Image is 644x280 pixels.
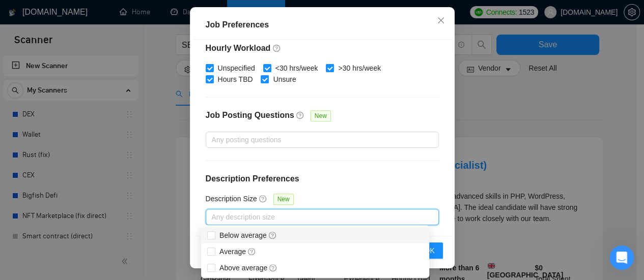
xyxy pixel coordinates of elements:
div: Отправить сообщениеОбычно мы отвечаем в течение менее минуты [10,86,193,135]
p: Чем мы можем помочь? [20,39,183,73]
div: ✅ How To: Connect your agency to [DOMAIN_NAME] [15,169,189,199]
span: question-circle [273,44,281,52]
span: Hours TBD [214,74,257,85]
span: Below average [219,231,277,239]
span: question-circle [259,195,267,203]
span: question-circle [248,247,256,256]
div: Закрыть [175,16,193,35]
span: close [437,16,445,24]
iframe: Intercom live chat [609,245,634,270]
div: 🔠 GigRadar Search Syntax: Query Operators for Optimized Job Searches [21,203,171,224]
span: Поиск по статьям [21,150,93,161]
span: OK [424,245,434,256]
span: New [311,110,331,121]
p: Здравствуйте! 👋 [20,21,183,39]
span: question-circle [269,264,277,272]
h4: Description Preferences [206,173,439,185]
h4: Hourly Workload [206,42,439,54]
h5: Description Size [206,193,257,204]
span: >30 hrs/week [334,63,385,74]
div: Отправить сообщение [21,95,170,105]
span: question-circle [296,111,304,119]
span: Unspecified [214,63,259,74]
button: OK [416,242,442,259]
span: Unsure [269,74,300,85]
span: New [273,194,294,205]
div: Обычно мы отвечаем в течение менее минуты [21,105,170,127]
div: ✅ How To: Connect your agency to [DOMAIN_NAME] [21,173,171,195]
button: Поиск по статьям [15,145,189,165]
span: Average [219,247,256,256]
button: Close [427,7,455,35]
span: question-circle [269,231,277,239]
div: Job Preferences [206,19,439,31]
span: <30 hrs/week [271,63,322,74]
span: Above average [219,264,277,272]
div: 🔠 GigRadar Search Syntax: Query Operators for Optimized Job Searches [15,199,189,228]
h4: Job Posting Questions [206,109,294,121]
